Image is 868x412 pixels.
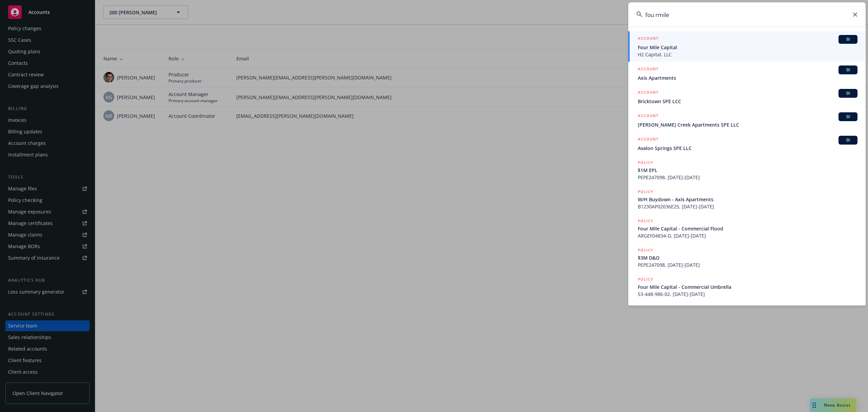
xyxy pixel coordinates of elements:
span: Axis Apartments [638,74,857,81]
a: POLICYW/H Buydown - Axis ApartmentsB1230AP02036E25, [DATE]-[DATE] [628,185,866,214]
h5: ACCOUNT [638,89,658,97]
h5: ACCOUNT [638,35,658,43]
span: 53-448-986-02, [DATE]-[DATE] [638,291,857,298]
h5: POLICY [638,159,653,166]
span: $1M EPL [638,167,857,174]
a: POLICYFour Mile Capital - Commercial FloodARGEF04834-D, [DATE]-[DATE] [628,214,866,243]
span: Bricktown SPE LCC [638,98,857,105]
span: B1230AP02036E25, [DATE]-[DATE] [638,203,857,210]
span: [PERSON_NAME] Creek Apartments SPE LLC [638,121,857,128]
input: Search... [628,2,866,27]
span: ARGEF04834-D, [DATE]-[DATE] [638,232,857,239]
span: PEPE247098, [DATE]-[DATE] [638,174,857,181]
span: Avalon Springs SPE LLC [638,145,857,152]
span: Four Mile Capital - Commercial Umbrella [638,283,857,291]
h5: POLICY [638,247,653,254]
h5: POLICY [638,188,653,195]
a: ACCOUNTBI[PERSON_NAME] Creek Apartments SPE LLC [628,109,866,132]
span: BI [841,36,855,42]
h5: ACCOUNT [638,136,658,144]
span: BI [841,90,855,96]
span: W/H Buydown - Axis Apartments [638,196,857,203]
a: POLICYFour Mile Capital - Commercial Umbrella53-448-986-02, [DATE]-[DATE] [628,272,866,301]
span: BI [841,114,855,120]
span: PEPE247098, [DATE]-[DATE] [638,261,857,268]
h5: ACCOUNT [638,112,658,120]
span: Four Mile Capital - Commercial Flood [638,225,857,232]
h5: POLICY [638,276,653,283]
span: BI [841,137,855,143]
h5: POLICY [638,218,653,224]
a: POLICY$1M EPLPEPE247098, [DATE]-[DATE] [628,155,866,185]
span: BI [841,67,855,73]
span: H2 Capital, LLC [638,51,857,58]
span: Four Mile Capital [638,44,857,51]
h5: ACCOUNT [638,65,658,74]
a: ACCOUNTBIBricktown SPE LCC [628,85,866,109]
a: ACCOUNTBIFour Mile CapitalH2 Capital, LLC [628,31,866,62]
a: POLICY$3M D&OPEPE247098, [DATE]-[DATE] [628,243,866,272]
a: ACCOUNTBIAvalon Springs SPE LLC [628,132,866,155]
a: ACCOUNTBIAxis Apartments [628,62,866,85]
span: $3M D&O [638,254,857,261]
